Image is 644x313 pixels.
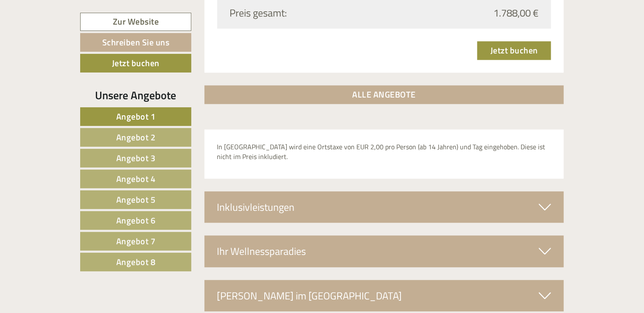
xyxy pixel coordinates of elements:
a: Jetzt buchen [80,54,191,73]
span: Angebot 2 [116,131,156,144]
p: In [GEOGRAPHIC_DATA] wird eine Ortstaxe von EUR 2,00 pro Person (ab 14 Jahren) und Tag eingehoben... [217,142,552,162]
small: 18:55 [13,146,211,152]
button: Senden [280,220,334,238]
div: Preis gesamt: [224,6,384,20]
small: 18:50 [187,41,322,47]
div: Unsere Angebote [80,87,191,103]
span: Angebot 8 [116,255,156,268]
a: ALLE ANGEBOTE [204,85,564,104]
a: Schreiben Sie uns [80,33,191,52]
span: Angebot 5 [116,193,156,206]
a: Zur Website [80,13,191,31]
div: [GEOGRAPHIC_DATA] [13,52,211,59]
span: Angebot 1 [116,110,156,123]
div: Inklusivleistungen [204,191,564,223]
a: Jetzt buchen [477,41,551,60]
div: Dienstag [147,2,187,17]
div: [PERSON_NAME] im [GEOGRAPHIC_DATA] [204,280,564,311]
span: Angebot 4 [116,172,156,185]
span: Angebot 3 [116,151,156,165]
span: Angebot 7 [116,235,156,248]
span: 1.788,00 € [493,6,538,20]
div: Guten Abend Herr Allgäuer, wie ich Ihnen bereits [DATE] per Email geschrieben habe ist das Angebo... [6,50,216,154]
div: Ihr Wellnessparadies [204,235,564,267]
span: Angebot 6 [116,214,156,227]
